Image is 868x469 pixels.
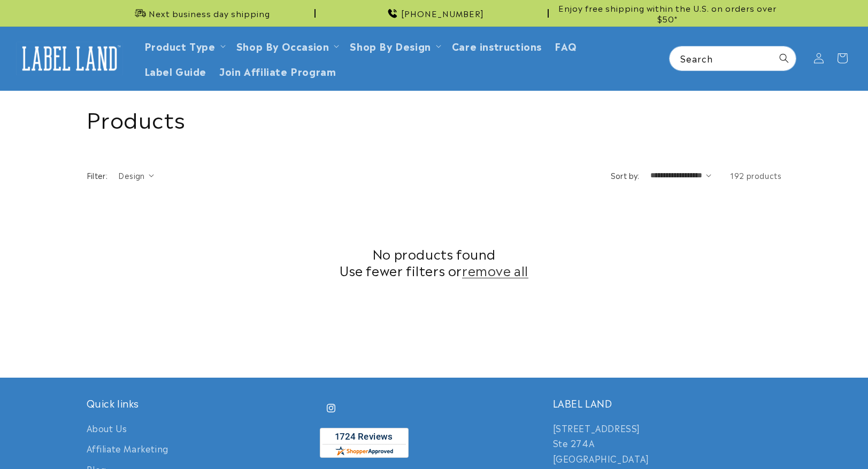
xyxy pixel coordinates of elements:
a: FAQ [548,33,583,58]
span: Shop By Occasion [236,40,329,52]
span: [PHONE_NUMBER] [401,8,484,19]
a: Label Guide [138,58,213,83]
a: Care instructions [445,33,548,58]
a: remove all [462,262,528,278]
span: Care instructions [452,40,542,52]
a: Label Land [12,38,127,79]
summary: Shop By Occasion [230,33,344,58]
a: Join Affiliate Program [213,58,342,83]
span: Enjoy free shipping within the U.S. on orders over $50* [553,3,782,24]
h2: LABEL LAND [553,397,782,409]
span: Design [118,170,144,181]
button: Search [772,46,796,70]
a: Shop By Design [350,38,431,53]
h2: Filter: [87,170,108,181]
summary: Shop By Design [343,33,445,58]
h1: Products [87,104,782,132]
h2: Quick links [87,397,316,409]
span: Join Affiliate Program [219,65,336,77]
img: Label Land [16,42,123,75]
img: Customer Reviews [320,428,409,458]
span: 192 products [730,170,781,181]
span: Next business day shipping [149,8,270,19]
span: Label Guide [144,65,207,77]
label: Sort by: [611,170,640,181]
span: FAQ [555,40,577,52]
a: Product Type [144,38,216,53]
summary: Product Type [138,33,230,58]
h2: No products found Use fewer filters or [87,245,782,278]
summary: Design (0 selected) [118,170,154,181]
